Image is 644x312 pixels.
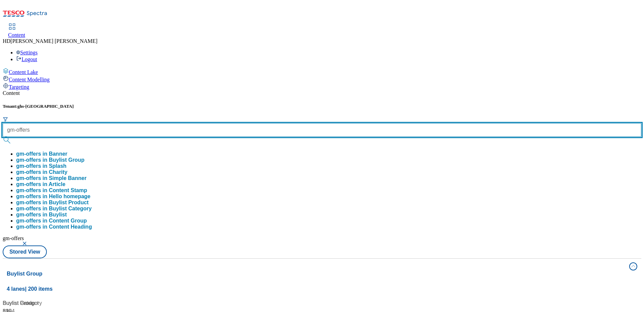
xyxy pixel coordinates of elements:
[9,77,50,82] span: Content Modelling
[3,299,87,307] div: Buylist Category
[49,157,85,163] span: Buylist Group
[49,187,87,193] span: Content Stamp
[16,175,87,181] button: gm-offers in Simple Banner
[16,181,65,187] button: gm-offers in Article
[16,187,87,193] button: gm-offers in Content Stamp
[3,235,24,241] span: gm-offers
[7,286,53,292] span: 4 lanes | 200 items
[16,224,92,230] button: gm-offers in Content Heading
[3,116,8,122] svg: Search Filters
[8,24,25,38] a: Content
[16,206,92,212] button: gm-offers in Buylist Category
[3,259,641,296] button: Buylist Group4 lanes| 200 items
[16,157,85,163] button: gm-offers in Buylist Group
[16,218,87,224] div: gm-offers in
[16,193,90,200] button: gm-offers in Hello homepage
[16,163,66,169] button: gm-offers in Splash
[16,157,85,163] div: gm-offers in
[16,187,87,193] div: gm-offers in
[9,69,38,75] span: Content Lake
[16,169,67,175] button: gm-offers in Charity
[3,83,641,90] a: Targeting
[16,218,87,224] button: gm-offers in Content Group
[16,56,37,62] a: Logout
[8,32,25,38] span: Content
[49,218,87,224] span: Content Group
[3,123,641,137] input: Search
[3,245,47,258] button: Stored View
[7,270,625,278] h4: Buylist Group
[16,151,67,157] button: gm-offers in Banner
[9,84,29,90] span: Targeting
[3,38,10,44] span: HD
[16,200,89,206] button: gm-offers in Buylist Product
[16,212,67,218] button: gm-offers in Buylist
[10,38,97,44] span: [PERSON_NAME] [PERSON_NAME]
[16,50,38,55] a: Settings
[18,104,74,109] span: ghs-[GEOGRAPHIC_DATA]
[3,104,641,109] h5: Tenant:
[3,75,641,83] a: Content Modelling
[3,90,641,96] div: Content
[3,68,641,75] a: Content Lake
